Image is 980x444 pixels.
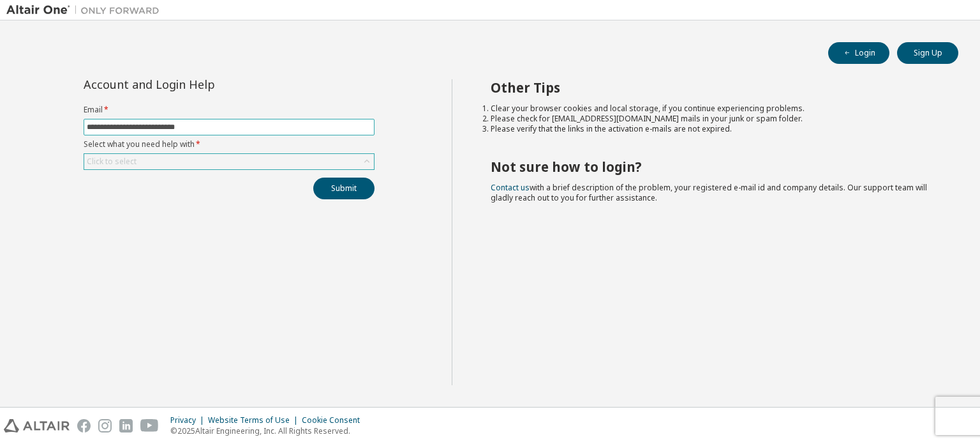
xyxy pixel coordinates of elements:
div: Privacy [170,415,208,425]
li: Please check for [EMAIL_ADDRESS][DOMAIN_NAME] mails in your junk or spam folder. [491,114,936,124]
p: © 2025 Altair Engineering, Inc. All Rights Reserved. [170,425,367,436]
label: Select what you need help with [84,139,375,149]
div: Click to select [84,154,374,169]
h2: Other Tips [491,79,936,96]
label: Email [84,105,375,115]
img: instagram.svg [98,419,112,433]
div: Website Terms of Use [208,415,302,425]
div: Cookie Consent [302,415,367,425]
li: Please verify that the links in the activation e-mails are not expired. [491,124,936,134]
img: Altair One [6,4,166,17]
button: Submit [313,178,375,199]
img: youtube.svg [140,419,159,433]
img: linkedin.svg [119,419,133,433]
div: Click to select [87,157,137,167]
a: Contact us [491,182,530,193]
img: altair_logo.svg [4,419,70,433]
li: Clear your browser cookies and local storage, if you continue experiencing problems. [491,103,936,114]
span: with a brief description of the problem, your registered e-mail id and company details. Our suppo... [491,182,927,203]
img: facebook.svg [77,419,91,433]
button: Sign Up [897,42,958,64]
button: Login [828,42,889,64]
div: Account and Login Help [84,79,316,89]
h2: Not sure how to login? [491,158,936,175]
